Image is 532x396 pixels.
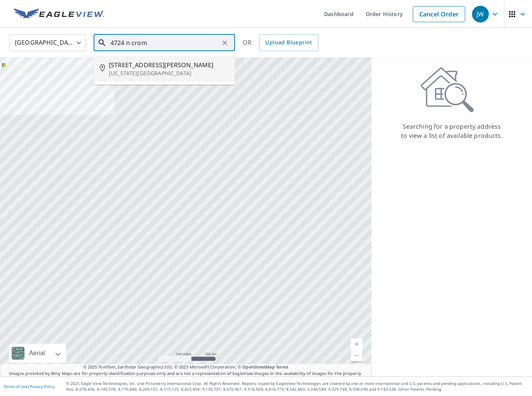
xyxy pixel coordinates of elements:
span: [STREET_ADDRESS][PERSON_NAME] [109,60,229,70]
img: EV Logo [14,8,104,20]
a: Terms of Use [4,384,28,389]
div: Aerial [9,344,66,363]
a: Upload Blueprint [259,34,318,51]
a: Current Level 5, Zoom Out [351,350,362,361]
div: Aerial [27,344,47,363]
span: © 2025 TomTom, Earthstar Geographics SIO, © 2025 Microsoft Corporation, © [83,364,289,370]
p: [US_STATE][GEOGRAPHIC_DATA] [109,70,229,77]
a: OpenStreetMap [242,364,274,370]
button: Clear [219,37,230,48]
a: Current Level 5, Zoom In [351,338,362,350]
div: OR [243,34,318,51]
div: [GEOGRAPHIC_DATA] [10,32,86,53]
p: | [4,384,55,389]
span: Upload Blueprint [265,38,312,47]
a: Cancel Order [413,6,465,22]
p: © 2025 Eagle View Technologies, Inc. and Pictometry International Corp. All Rights Reserved. Repo... [66,381,528,392]
a: Privacy Policy [30,384,55,389]
p: Searching for a property address to view a list of available products. [401,122,503,140]
input: Search by address or latitude-longitude [110,32,219,53]
a: Terms [276,364,289,370]
div: JW [472,6,489,23]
